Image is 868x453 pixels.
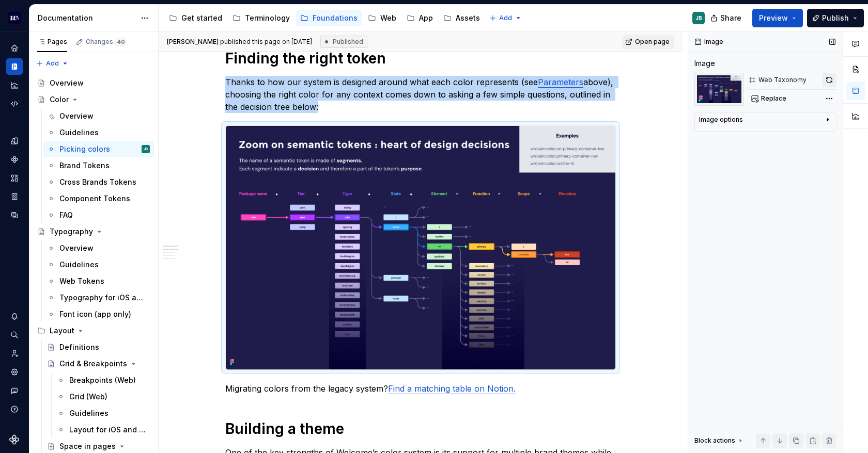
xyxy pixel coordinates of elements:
a: FAQ [43,207,154,223]
div: Font icon (app only) [59,309,131,319]
a: Brand Tokens [43,157,154,174]
button: Search ⌘K [6,327,23,343]
div: Block actions [694,433,745,448]
button: Publish [807,9,864,27]
a: Overview [43,240,154,256]
div: Published [320,36,367,48]
div: Typography [50,226,93,237]
a: Parameters [538,77,583,87]
a: Web [364,10,400,26]
div: JB [695,14,702,22]
a: Find a matching table on Notion. [388,383,516,394]
button: Add [33,56,72,71]
svg: Supernova Logo [9,434,20,445]
span: Share [720,13,741,23]
div: Layout for iOS and Android [69,425,148,435]
div: Terminology [245,13,290,23]
div: Storybook stories [6,188,23,205]
div: Overview [59,243,94,253]
a: Definitions [43,339,154,355]
a: Get started [165,10,226,26]
div: Space in pages [59,441,116,451]
span: Replace [761,94,786,103]
a: Typography for iOS and Android [43,289,154,306]
a: Overview [43,108,154,124]
a: Guidelines [43,124,154,141]
div: Overview [59,111,94,121]
div: Contact support [6,382,23,399]
div: Brand Tokens [59,160,110,171]
div: Guidelines [59,127,99,138]
div: Guidelines [69,408,109,418]
a: Documentation [6,58,23,75]
img: 390babe0-919a-43c8-9d55-86e0c31b3a24.png [694,73,744,106]
a: Guidelines [43,256,154,273]
div: Assets [6,170,23,186]
div: Notifications [6,308,23,325]
img: 390babe0-919a-43c8-9d55-86e0c31b3a24.png [226,126,615,369]
div: Definitions [59,342,99,352]
div: Web Taxonomy [758,76,807,84]
div: Page tree [165,8,484,28]
div: Changes [86,38,127,46]
div: Cross Brands Tokens [59,177,136,187]
a: Components [6,151,23,168]
div: Pages [37,38,67,46]
div: Overview [50,78,84,88]
a: Cross Brands Tokens [43,174,154,190]
a: App [402,10,437,26]
div: Foundations [313,13,358,23]
div: Layout [33,322,154,339]
a: Code automation [6,95,23,112]
a: Font icon (app only) [43,306,154,322]
button: Share [705,9,748,27]
span: Add [46,59,59,68]
a: Grid (Web) [53,389,154,405]
span: Open page [635,38,670,46]
span: published this page on [DATE] [167,38,312,46]
div: Picking colors [59,144,110,154]
a: Data sources [6,207,23,223]
div: Analytics [6,77,23,93]
div: FAQ [59,210,73,220]
div: Image options [699,116,743,124]
div: Block actions [694,436,735,445]
button: Preview [752,9,803,27]
p: Thanks to how our system is designed around what each color represents (see above), choosing the ... [225,76,616,113]
img: 605a6a57-6d48-4b1b-b82b-b0bc8b12f237.png [8,12,21,24]
div: Layout [50,326,74,336]
a: Grid & Breakpoints [43,355,154,372]
a: Foundations [296,10,362,26]
div: Image [694,58,715,69]
div: Typography for iOS and Android [59,293,145,303]
div: Documentation [38,13,135,23]
span: 40 [115,38,127,46]
div: Assets [456,13,480,23]
a: Assets [439,10,484,26]
a: Component Tokens [43,190,154,207]
a: Terminology [228,10,294,26]
span: Add [499,14,512,22]
a: Invite team [6,345,23,362]
button: Replace [748,91,791,106]
div: Component Tokens [59,193,130,204]
h1: Building a theme [225,419,616,438]
button: Image options [699,116,832,128]
p: Migrating colors from the legacy system? [225,382,616,395]
a: Design tokens [6,133,23,149]
a: Breakpoints (Web) [53,372,154,389]
a: Typography [33,223,154,240]
div: App [419,13,433,23]
a: Open page [622,35,674,49]
a: Overview [33,75,154,91]
div: Guidelines [59,260,99,270]
a: Guidelines [53,405,154,422]
div: Get started [181,13,222,23]
span: [PERSON_NAME] [167,38,219,45]
div: JB [144,144,148,154]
